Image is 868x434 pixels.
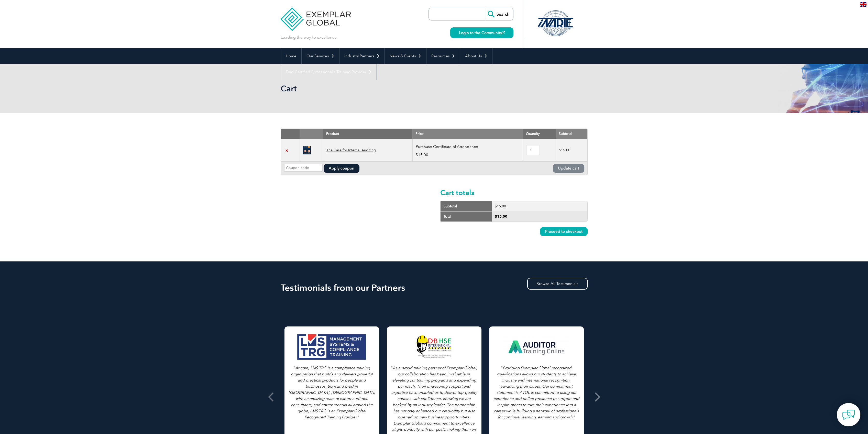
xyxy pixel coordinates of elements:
[324,164,359,173] button: Apply coupon
[527,278,588,290] a: Browse All Testimonials
[385,48,426,64] a: News & Events
[559,148,570,152] bdi: 15.00
[553,164,584,173] button: Update cart
[559,148,561,152] span: $
[493,365,580,420] p: " "
[281,35,337,40] p: Leading the way to excellence
[339,48,384,64] a: Industry Partners
[281,48,301,64] a: Home
[412,129,523,139] th: Price
[288,365,375,420] p: " "
[416,153,428,157] bdi: 15.00
[495,214,507,219] bdi: 15.00
[495,204,497,208] span: $
[526,145,539,155] input: Product quantity
[540,227,588,236] a: Proceed to checkout
[493,390,579,419] em: ATOL is committed to using our experience and online presence to support and inspire others to tu...
[842,408,855,421] img: contact-chat.png
[426,48,460,64] a: Resources
[323,129,413,139] th: Product
[860,2,866,7] img: en
[281,284,588,292] h2: Testimonials from our Partners
[495,204,506,208] bdi: 15.00
[523,129,556,139] th: Quantity
[326,148,376,152] a: The Case for Internal Auditing
[556,129,587,139] th: Subtotal
[284,147,290,153] a: Remove The Case for Internal Auditing from cart
[289,366,375,419] i: At core, LMS TRG is a compliance training organization that builds and delivers powerful and prac...
[495,214,497,219] span: $
[303,146,311,154] img: The Case for Internal Auditing
[284,164,323,172] input: Coupon code
[502,31,505,34] img: open_square.png
[450,27,513,38] a: Login to the Community
[460,48,492,64] a: About Us
[441,211,492,221] th: Total
[493,366,579,419] i: Providing Exemplar Global recognized qualifications allows our students to achieve industry and i...
[281,64,377,80] a: Find Certified Professional / Training Provider
[281,84,496,93] h2: Cart
[441,201,492,211] th: Subtotal
[416,153,418,157] span: $
[416,144,520,150] p: Purchase Certificate of Attendance
[485,8,513,20] input: Search
[440,188,588,197] h2: Cart totals
[302,48,339,64] a: Our Services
